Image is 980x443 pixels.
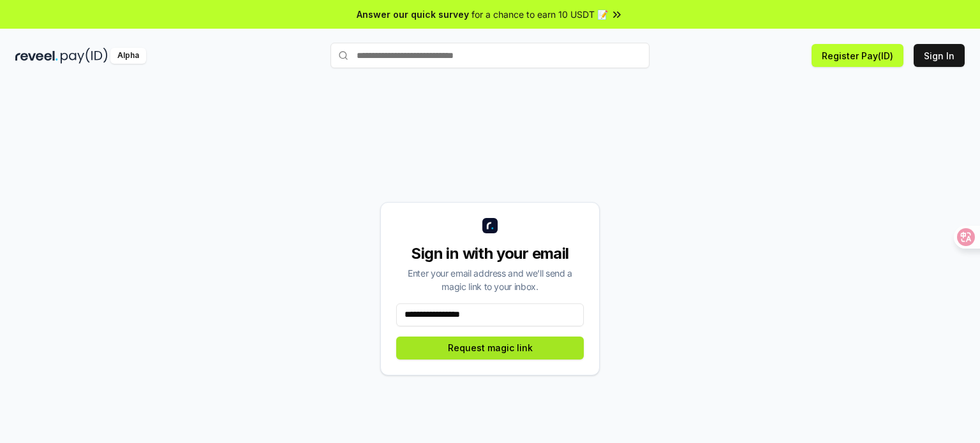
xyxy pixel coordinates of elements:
div: Enter your email address and we’ll send a magic link to your inbox. [396,266,584,293]
img: logo_small [482,218,498,233]
button: Sign In [914,44,965,67]
div: Sign in with your email [396,243,584,264]
span: for a chance to earn 10 USDT 📝 [471,8,608,21]
img: pay_id [61,48,108,64]
button: Register Pay(ID) [812,44,903,67]
span: Answer our quick survey [357,8,469,21]
div: Alpha [110,48,146,64]
img: reveel_dark [15,48,58,64]
button: Request magic link [396,337,584,359]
